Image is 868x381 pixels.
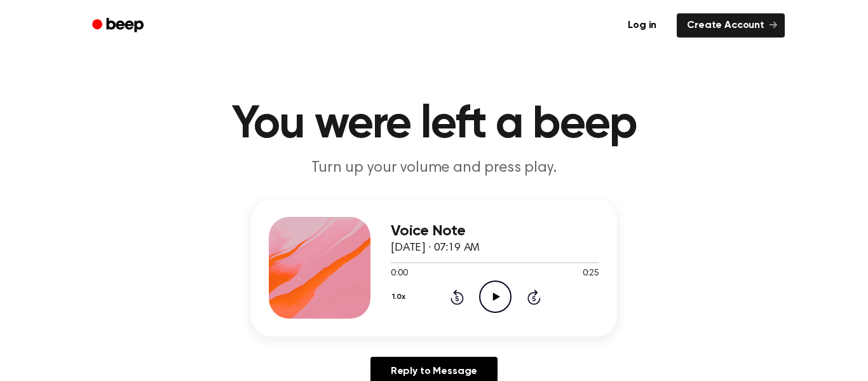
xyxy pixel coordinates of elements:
a: Beep [83,13,155,38]
button: 1.0x [391,286,410,308]
span: 0:25 [583,267,599,281]
span: [DATE] · 07:19 AM [391,242,480,254]
h3: Voice Note [391,223,599,240]
p: Turn up your volume and press play. [190,158,678,179]
h1: You were left a beep [109,102,759,148]
span: 0:00 [391,267,407,281]
a: Log in [615,11,669,40]
a: Create Account [677,13,785,38]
